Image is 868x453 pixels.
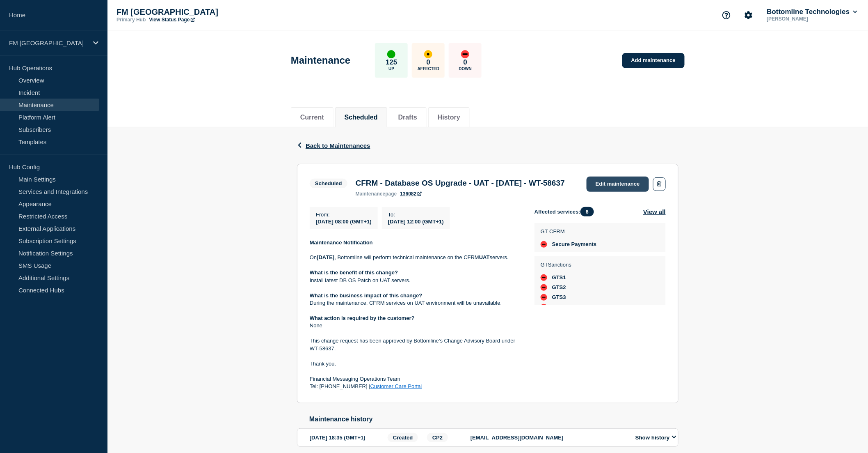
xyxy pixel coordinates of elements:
[310,315,415,321] strong: What action is required by the customer?
[427,58,430,67] p: 0
[370,383,422,389] a: Customer Care Portal
[718,7,735,24] button: Support
[418,67,439,71] p: Affected
[464,58,467,67] p: 0
[388,212,444,218] p: To :
[316,218,372,225] span: [DATE] 08:00 (GMT+1)
[297,142,370,149] button: Back to Maintenances
[306,142,370,149] span: Back to Maintenances
[356,191,386,197] span: maintenance
[388,433,418,442] span: Created
[310,337,521,352] p: This change request has been approved by Bottomline’s Change Advisory Board under WT-58637.
[310,375,521,383] p: Financial Messaging Operations Team
[309,416,678,423] h2: Maintenance history
[310,383,521,390] p: Tel: [PHONE_NUMBER] |
[552,294,566,301] span: GTS3
[388,67,394,71] p: Up
[765,16,851,22] p: [PERSON_NAME]
[587,177,649,192] a: Edit maintenance
[580,207,594,216] span: 6
[345,114,378,121] button: Scheduled
[552,284,566,291] span: GTS2
[541,228,596,235] p: GT CFRM
[310,179,347,188] span: Scheduled
[541,304,547,310] div: down
[116,7,281,17] p: FM [GEOGRAPHIC_DATA]
[300,114,324,121] button: Current
[541,241,547,248] div: down
[479,254,490,260] strong: UAT
[535,207,598,216] span: Affected services:
[424,50,432,58] div: affected
[317,254,334,260] strong: [DATE]
[310,239,373,246] strong: Maintenance Notification
[427,433,448,442] span: CP2
[310,360,521,368] p: Thank you.
[541,262,571,268] p: GTSanctions
[116,17,146,23] p: Primary Hub
[541,294,547,301] div: down
[398,114,417,121] button: Drafts
[9,39,88,46] p: FM [GEOGRAPHIC_DATA]
[310,254,521,261] p: On , Bottomline will perform technical maintenance on the CFRM servers.
[310,277,521,284] p: Install latest DB OS Patch on UAT servers.
[310,299,521,307] p: During the maintenance, CFRM services on UAT environment will be unavailable.
[387,50,395,58] div: up
[552,274,566,281] span: GTS1
[310,433,385,442] div: [DATE] 18:35 (GMT+1)
[356,191,397,197] p: page
[633,434,679,441] button: Show history
[740,7,757,24] button: Account settings
[622,53,685,68] a: Add maintenance
[765,8,859,16] button: Bottomline Technologies
[643,207,666,216] button: View all
[438,114,460,121] button: History
[388,218,444,225] span: [DATE] 12:00 (GMT+1)
[291,55,350,66] h1: Maintenance
[310,292,423,299] strong: What is the business impact of this change?
[386,58,397,67] p: 125
[461,50,469,58] div: down
[541,274,547,281] div: down
[552,241,596,248] span: Secure Payments
[356,179,565,188] h3: CFRM - Database OS Upgrade - UAT - [DATE] - WT-58637
[149,17,194,23] a: View Status Page
[400,191,421,197] a: 136082
[552,304,566,310] span: GTS4
[316,212,372,218] p: From :
[310,269,398,276] strong: What is the benefit of this change?
[459,67,472,71] p: Down
[541,284,547,291] div: down
[310,322,521,329] p: None
[471,435,626,441] p: [EMAIL_ADDRESS][DOMAIN_NAME]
